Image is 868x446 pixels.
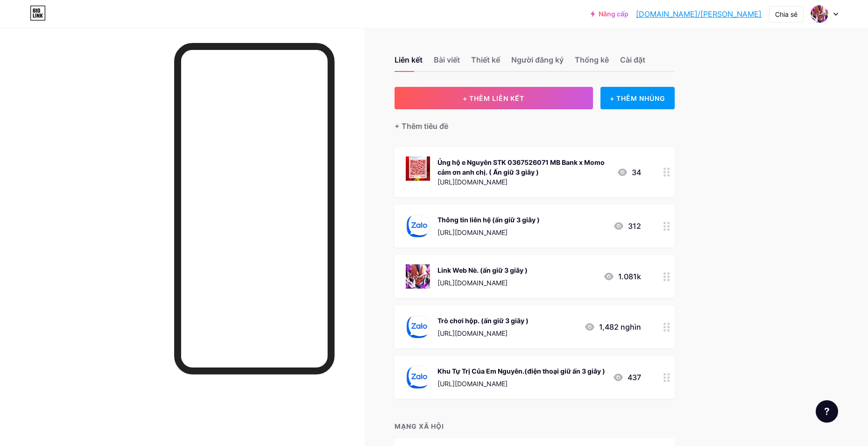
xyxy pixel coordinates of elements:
[434,55,460,64] font: Bài viết
[463,94,524,102] font: + THÊM LIÊN KẾT
[438,329,508,337] font: [URL][DOMAIN_NAME]
[438,228,508,236] font: [URL][DOMAIN_NAME]
[438,317,529,325] font: Trò chơi hộp. (ấn giữ 3 giây )
[575,55,609,64] font: Thống kê
[406,315,430,339] img: Trò chơi hộp. (ấn giữ 3 giây )
[395,55,423,64] font: Liên kết
[471,55,500,64] font: Thiết kế
[406,264,430,289] img: Link Web Nè. (ấn giữ 3 giây )
[618,272,641,281] font: 1.081k
[610,94,665,102] font: + THÊM NHÚNG
[632,168,641,177] font: 34
[438,178,508,186] font: [URL][DOMAIN_NAME]
[406,365,430,389] img: Khu Tự Trị Của Em Nguyên.(điện thoại giữ ấn 3 giây )
[395,422,444,430] font: MẠNG XÃ HỘI
[628,373,641,382] font: 437
[395,87,593,109] button: + THÊM LIÊN KẾT
[628,221,641,231] font: 312
[406,214,430,238] img: Thông tin liên hệ (ấn giữ 3 giây )
[775,10,797,18] font: Chia sẻ
[811,5,828,23] img: Jr Nguyên
[599,322,641,332] font: 1,482 nghìn
[599,10,628,18] font: Nâng cấp
[636,8,762,20] a: [DOMAIN_NAME]/[PERSON_NAME]
[395,121,448,131] font: + Thêm tiêu đề
[511,55,564,64] font: Người đăng ký
[438,380,508,388] font: [URL][DOMAIN_NAME]
[406,156,430,181] img: Ủng hộ e Nguyên STK 0367526071 MB Bank x Momo cảm ơn anh chị. ( Ấn giữ 3 giây )
[438,216,540,224] font: Thông tin liên hệ (ấn giữ 3 giây )
[438,158,605,176] font: Ủng hộ e Nguyên STK 0367526071 MB Bank x Momo cảm ơn anh chị. ( Ấn giữ 3 giây )
[636,9,762,19] font: [DOMAIN_NAME]/[PERSON_NAME]
[438,367,605,375] font: Khu Tự Trị Của Em Nguyên.(điện thoại giữ ấn 3 giây )
[620,55,645,64] font: Cài đặt
[438,279,508,287] font: [URL][DOMAIN_NAME]
[438,266,528,274] font: Link Web Nè. (ấn giữ 3 giây )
